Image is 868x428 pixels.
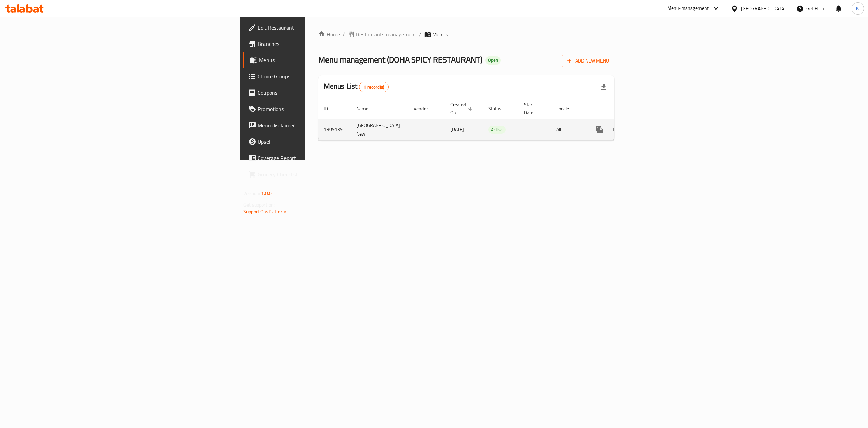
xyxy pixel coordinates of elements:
[485,56,501,65] div: Open
[243,52,385,68] a: Menus
[419,30,421,38] li: /
[243,68,385,85] a: Choice Groups
[243,207,287,216] a: Support.OpsPlatform
[356,105,377,113] span: Name
[243,117,385,133] a: Menu disclaimer
[243,189,260,198] span: Version:
[359,84,388,90] span: 1 record(s)
[567,57,609,65] span: Add New Menu
[551,119,586,140] td: All
[243,85,385,101] a: Coupons
[556,105,578,113] span: Locale
[324,81,389,92] h2: Menus List
[261,189,272,198] span: 1.0.0
[243,19,385,36] a: Edit Restaurant
[356,30,416,38] span: Restaurants management
[318,52,482,67] span: Menu management ( DOHA SPICY RESTAURANT )
[258,105,380,113] span: Promotions
[259,56,380,64] span: Menus
[243,101,385,117] a: Promotions
[488,126,506,134] span: Active
[586,99,662,119] th: Actions
[518,119,551,140] td: -
[488,105,510,113] span: Status
[595,79,612,95] div: Export file
[324,105,337,113] span: ID
[359,82,389,92] div: Total records count
[243,150,385,166] a: Coverage Report
[243,133,385,150] a: Upsell
[258,89,380,97] span: Coupons
[608,122,624,138] button: Change Status
[414,105,437,113] span: Vendor
[258,40,380,48] span: Branches
[243,200,275,209] span: Get support on:
[450,101,475,117] span: Created On
[524,101,543,117] span: Start Date
[591,122,608,138] button: more
[485,57,501,63] span: Open
[318,99,662,141] table: enhanced table
[450,125,464,134] span: [DATE]
[488,126,506,134] div: Active
[258,138,380,146] span: Upsell
[258,170,380,178] span: Grocery Checklist
[258,72,380,81] span: Choice Groups
[562,55,614,67] button: Add New Menu
[258,154,380,162] span: Coverage Report
[741,5,786,12] div: [GEOGRAPHIC_DATA]
[318,30,614,38] nav: breadcrumb
[258,23,380,32] span: Edit Restaurant
[243,36,385,52] a: Branches
[667,4,709,13] div: Menu-management
[856,5,859,12] span: N
[243,166,385,182] a: Grocery Checklist
[432,30,448,38] span: Menus
[258,121,380,129] span: Menu disclaimer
